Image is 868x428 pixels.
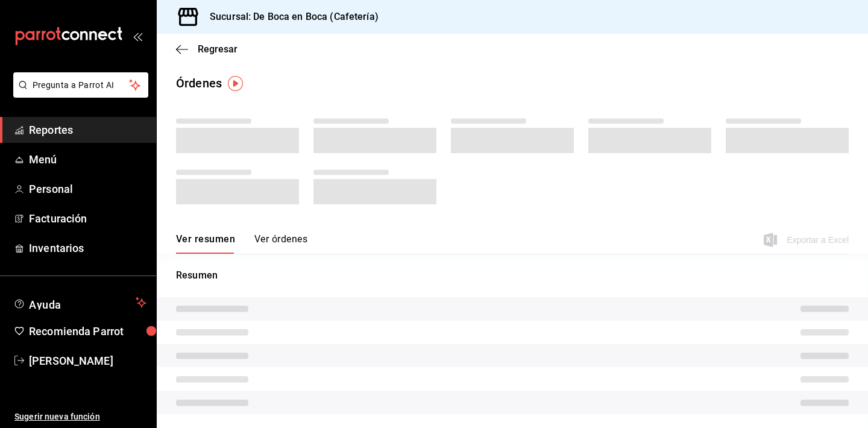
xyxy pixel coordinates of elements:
[254,233,307,254] button: Ver órdenes
[176,233,307,254] div: navigation tabs
[29,353,146,369] span: [PERSON_NAME]
[13,72,148,98] button: Pregunta a Parrot AI
[33,79,130,92] span: Pregunta a Parrot AI
[29,323,146,339] span: Recomienda Parrot
[176,268,849,283] p: Resumen
[200,10,379,24] h3: Sucursal: De Boca en Boca (Cafetería)
[29,210,146,227] span: Facturación
[29,181,146,197] span: Personal
[29,122,146,138] span: Reportes
[29,151,146,168] span: Menú
[228,76,243,91] img: Tooltip marker
[29,240,146,256] span: Inventarios
[198,43,237,55] span: Regresar
[8,87,148,100] a: Pregunta a Parrot AI
[133,31,142,41] button: open_drawer_menu
[176,233,235,254] button: Ver resumen
[176,43,237,55] button: Regresar
[14,411,146,423] span: Sugerir nueva función
[176,74,222,92] div: Órdenes
[29,295,131,310] span: Ayuda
